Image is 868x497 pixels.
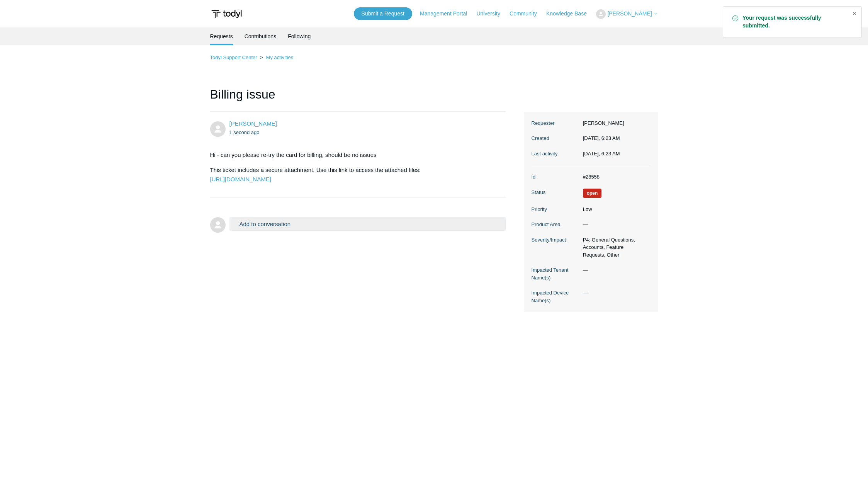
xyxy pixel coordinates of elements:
[579,289,651,297] dd: —
[210,7,243,21] img: Todyl Support Center Help Center home page
[532,134,579,142] dt: Created
[583,135,620,141] time: 10/01/2025, 06:23
[532,150,579,158] dt: Last activity
[579,236,651,259] dd: P4: General Questions, Accounts, Feature Requests, Other
[532,236,579,244] dt: Severity/Impact
[510,10,545,18] a: Community
[607,10,652,17] span: [PERSON_NAME]
[229,129,260,135] time: 10/01/2025, 06:23
[266,54,293,60] a: My activities
[354,7,412,20] a: Submit a Request
[229,120,277,127] span: Ray Leslie
[579,173,651,181] dd: #28558
[532,206,579,213] dt: Priority
[420,10,475,18] a: Management Portal
[583,151,620,157] time: 10/01/2025, 06:23
[210,176,271,182] a: [URL][DOMAIN_NAME]
[596,9,658,19] button: [PERSON_NAME]
[532,266,579,281] dt: Impacted Tenant Name(s)
[258,54,293,60] li: My activities
[532,173,579,181] dt: Id
[245,27,277,45] a: Contributions
[229,120,277,127] a: [PERSON_NAME]
[476,10,508,18] a: University
[579,206,651,213] dd: Low
[532,189,579,196] dt: Status
[849,8,860,19] div: Close
[583,189,602,198] span: We are working on a response for you
[210,54,257,60] a: Todyl Support Center
[546,10,595,18] a: Knowledge Base
[210,54,259,60] li: Todyl Support Center
[579,119,651,127] dd: [PERSON_NAME]
[579,266,651,274] dd: —
[210,165,498,184] p: This ticket includes a secure attachment. Use this link to access the attached files:
[532,221,579,228] dt: Product Area
[210,150,498,160] p: Hi - can you please re-try the card for billing, should be no issues
[742,14,846,30] strong: Your request was successfully submitted.
[288,27,311,45] a: Following
[579,221,651,228] dd: —
[229,217,506,231] button: Add to conversation
[532,289,579,304] dt: Impacted Device Name(s)
[210,27,233,45] li: Requests
[532,119,579,127] dt: Requester
[210,85,506,112] h1: Billing issue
